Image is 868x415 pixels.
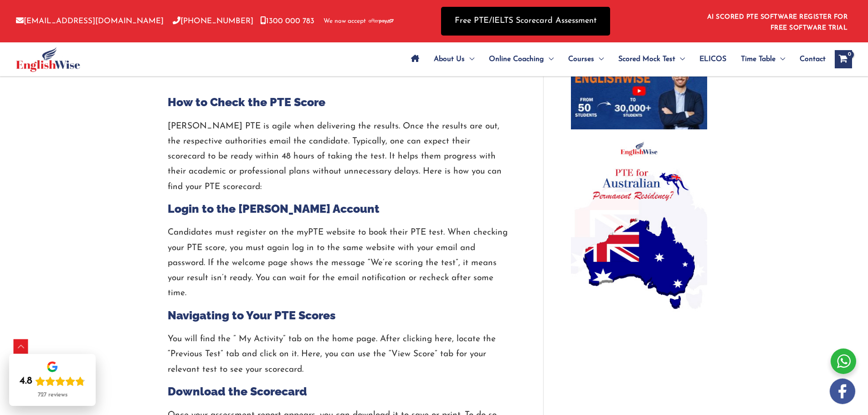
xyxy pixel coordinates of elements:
span: Scored Mock Test [618,43,675,75]
span: Menu Toggle [776,43,785,75]
h3: Navigating to Your PTE Scores [168,308,509,323]
a: [PHONE_NUMBER] [173,17,253,25]
span: Online Coaching [489,43,544,75]
div: Rating: 4.8 out of 5 [20,375,85,388]
span: Menu Toggle [594,43,604,75]
h3: Download the Scorecard [168,384,509,399]
span: Menu Toggle [465,43,474,75]
a: Scored Mock TestMenu Toggle [611,43,692,75]
img: cropped-ew-logo [16,47,80,72]
p: [PERSON_NAME] PTE is agile when delivering the results. Once the results are out, the respective ... [168,119,509,195]
a: [EMAIL_ADDRESS][DOMAIN_NAME] [16,17,164,25]
a: Time TableMenu Toggle [734,43,792,75]
span: Time Table [741,43,776,75]
a: 1300 000 783 [260,17,314,25]
a: Free PTE/IELTS Scorecard Assessment [441,7,610,36]
span: Menu Toggle [544,43,554,75]
h3: Login to the [PERSON_NAME] Account [168,201,509,216]
div: 4.8 [20,375,32,388]
span: Contact [800,43,826,75]
div: 727 reviews [38,391,67,399]
nav: Site Navigation: Main Menu [404,43,826,75]
a: View Shopping Cart, empty [835,50,852,68]
a: AI SCORED PTE SOFTWARE REGISTER FOR FREE SOFTWARE TRIAL [707,14,848,31]
a: Online CoachingMenu Toggle [482,43,561,75]
span: ELICOS [699,43,726,75]
img: white-facebook.png [830,379,855,404]
a: ELICOS [692,43,734,75]
aside: Header Widget 1 [702,6,852,36]
span: Menu Toggle [675,43,685,75]
span: Courses [568,43,594,75]
a: CoursesMenu Toggle [561,43,611,75]
span: We now accept [324,17,366,26]
a: Contact [792,43,826,75]
img: Afterpay-Logo [369,19,394,24]
h3: How to Check the PTE Score [168,95,509,110]
a: About UsMenu Toggle [426,43,482,75]
p: You will find the ” My Activity” tab on the home page. After clicking here, locate the “Previous ... [168,332,509,377]
p: Candidates must register on the myPTE website to book their PTE test. When checking your PTE scor... [168,225,509,301]
span: About Us [434,43,465,75]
